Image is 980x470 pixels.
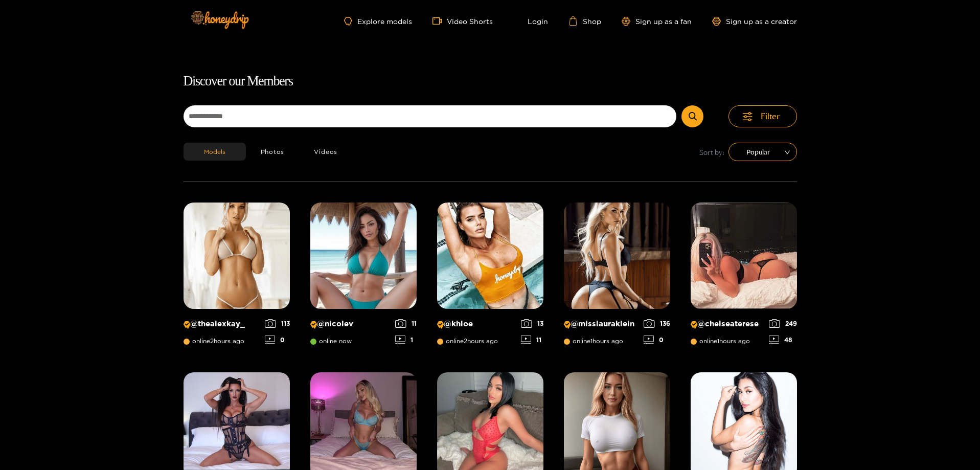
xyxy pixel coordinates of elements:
a: Creator Profile Image: khloe@khloeonline2hours ago1311 [437,203,543,352]
a: Creator Profile Image: thealexkay_@thealexkay_online2hours ago1130 [184,203,290,352]
div: 11 [395,319,417,328]
div: 13 [521,319,543,328]
span: online 2 hours ago [437,338,498,345]
div: 113 [265,319,290,328]
div: sort [728,143,797,161]
span: video-camera [432,16,447,26]
a: Sign up as a fan [622,17,692,26]
button: Models [184,143,246,161]
button: Photos [246,143,300,161]
a: Shop [568,16,601,26]
span: online 2 hours ago [184,338,244,345]
h1: Discover our Members [184,71,797,92]
div: 0 [265,335,290,344]
button: Videos [299,143,352,161]
span: online now [310,338,352,345]
span: online 1 hours ago [564,338,623,345]
button: Filter [728,105,797,127]
p: @ misslauraklein [564,319,639,329]
a: Creator Profile Image: nicolev@nicolevonline now111 [310,203,417,352]
a: Creator Profile Image: chelseaterese@chelseatereseonline1hours ago24948 [691,203,797,352]
img: Creator Profile Image: nicolev [310,203,417,309]
div: 48 [769,335,797,344]
span: online 1 hours ago [691,338,750,345]
img: Creator Profile Image: thealexkay_ [184,203,290,309]
div: 0 [644,335,670,344]
a: Explore models [344,17,412,26]
p: @ thealexkay_ [184,319,260,329]
div: 11 [521,335,543,344]
img: Creator Profile Image: khloe [437,203,543,309]
a: Video Shorts [432,16,493,26]
span: Sort by: [699,146,724,158]
div: 136 [644,319,670,328]
a: Login [513,16,548,26]
span: Popular [736,144,789,160]
div: 249 [769,319,797,328]
button: Submit Search [681,105,703,127]
a: Sign up as a creator [712,17,797,26]
p: @ nicolev [310,319,390,329]
p: @ chelseaterese [691,319,764,329]
span: Filter [761,110,780,122]
div: 1 [395,335,417,344]
img: Creator Profile Image: chelseaterese [691,203,797,309]
a: Creator Profile Image: misslauraklein@misslaurakleinonline1hours ago1360 [564,203,670,352]
img: Creator Profile Image: misslauraklein [564,203,670,309]
p: @ khloe [437,319,516,329]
